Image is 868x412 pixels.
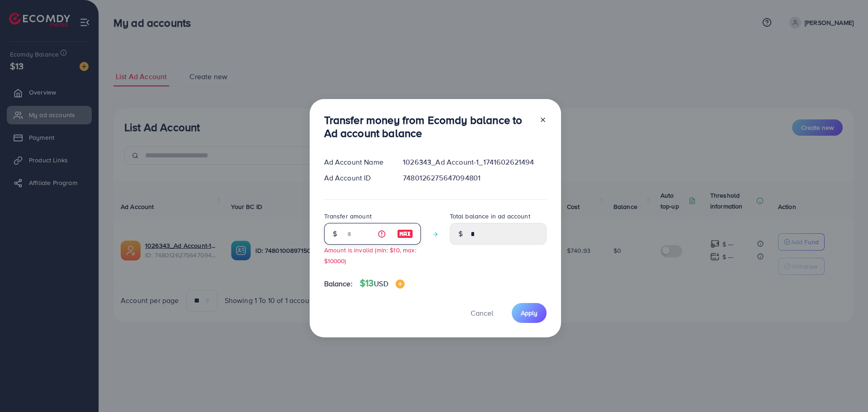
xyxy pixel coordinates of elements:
label: Total balance in ad account [450,212,530,221]
div: 7480126275647094801 [396,173,553,183]
span: Cancel [471,308,493,318]
button: Apply [512,303,547,322]
button: Cancel [459,303,505,322]
div: 1026343_Ad Account-1_1741602621494 [396,157,553,167]
h4: $13 [360,278,405,289]
span: USD [374,279,388,289]
h3: Transfer money from Ecomdy balance to Ad account balance [324,114,532,140]
small: Amount is invalid (min: $10, max: $10000) [324,246,416,265]
span: Balance: [324,279,353,289]
img: image [397,228,413,239]
iframe: Chat [830,371,861,405]
div: Ad Account Name [317,157,396,167]
img: image [396,279,405,289]
span: Apply [521,308,538,317]
label: Transfer amount [324,212,372,221]
div: Ad Account ID [317,173,396,183]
